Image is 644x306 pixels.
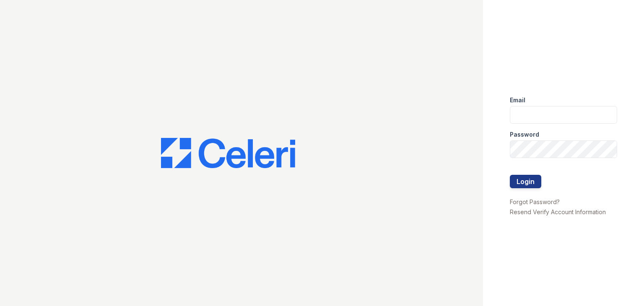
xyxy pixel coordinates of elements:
a: Resend Verify Account Information [510,208,606,215]
a: Forgot Password? [510,198,560,205]
img: CE_Logo_Blue-a8612792a0a2168367f1c8372b55b34899dd931a85d93a1a3d3e32e68fde9ad4.png [161,138,295,168]
label: Password [510,130,539,139]
button: Login [510,175,541,188]
label: Email [510,96,525,104]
